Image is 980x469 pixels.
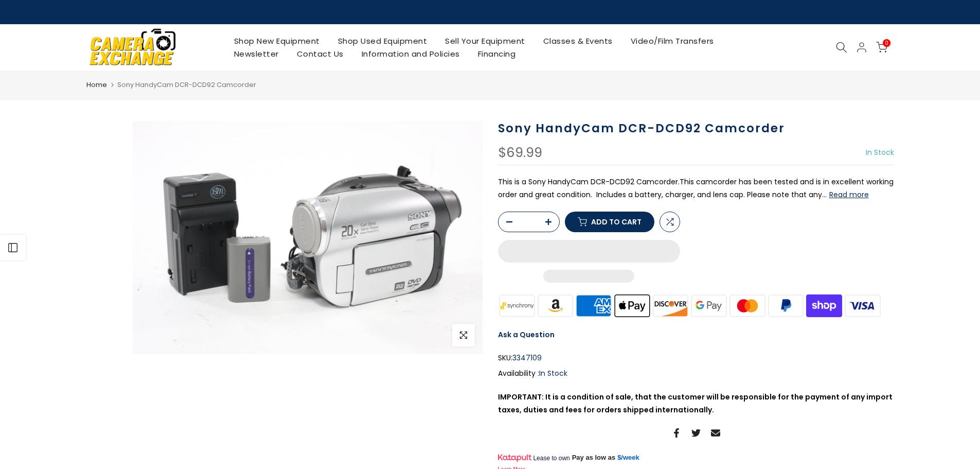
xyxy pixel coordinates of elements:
[86,80,107,90] a: Home
[288,47,352,60] a: Contact Us
[621,34,723,47] a: Video/Film Transfers
[651,293,690,318] img: discover
[691,427,701,439] a: Share on Twitter
[352,47,469,60] a: Information and Policies
[533,454,569,462] span: Lease to own
[117,80,256,90] span: Sony HandyCam DCR-DCD92 Camcorder
[498,367,894,380] div: Availability :
[572,453,616,462] span: Pay as low as
[498,352,894,364] div: SKU:
[613,293,651,318] img: apple pay
[225,34,329,47] a: Shop New Equipment
[329,34,436,47] a: Shop Used Equipment
[498,392,893,415] strong: IMPORTANT: It is a condition of sale, that the customer will be responsible for the payment of an...
[498,293,537,318] img: synchrony
[876,42,887,53] a: 0
[711,427,720,439] a: Share on Email
[498,329,555,340] a: Ask a Question
[225,47,288,60] a: Newsletter
[866,147,894,158] span: In Stock
[843,293,882,318] img: visa
[575,293,613,318] img: american express
[498,121,894,136] h1: Sony HandyCam DCR-DCD92 Camcorder
[617,453,639,462] a: $/week
[767,293,805,318] img: paypal
[534,34,621,47] a: Classes & Events
[498,176,894,201] p: This is a Sony HandyCam DCR-DCD92 Camcorder.This camcorder has been tested and is in excellent wo...
[829,190,869,199] button: Read more
[469,47,525,60] a: Financing
[672,427,681,439] a: Share on Facebook
[498,146,542,160] div: $69.99
[805,293,844,318] img: shopify pay
[690,293,728,318] img: google pay
[565,212,654,232] button: Add to cart
[728,293,767,318] img: master
[536,293,575,318] img: amazon payments
[539,368,567,378] span: In Stock
[512,352,542,364] span: 3347109
[883,39,890,47] span: 0
[591,218,642,225] span: Add to cart
[436,34,534,47] a: Sell Your Equipment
